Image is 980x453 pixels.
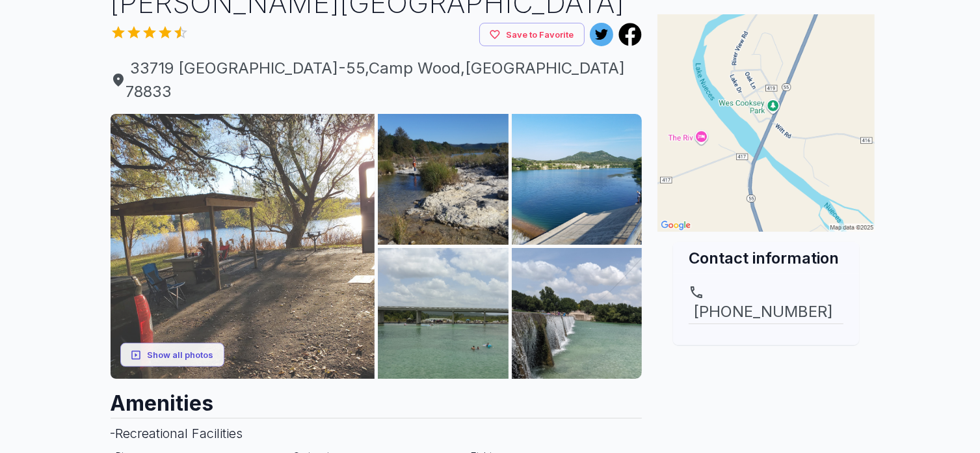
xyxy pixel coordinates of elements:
[111,379,642,418] h2: Amenities
[378,114,509,245] img: AAcXr8os-U9_Dbz1fAcmaYQhOX7FB6VAppFN-JT55idHdker9ueBWVQNhdKedQwFTQ4U4qTWn9Y3e8XCJuOeEC3Fs3BRY51jx...
[512,248,642,379] img: AAcXr8rcWXwqCsEgcu9spHtVUz9paX4kLadc-bGUpMoDQY-iWTyYH-i2oeu__-CoSHyJCkFcLEbzCajGaaXC85-LSQhEGT_V7...
[120,343,224,367] button: Show all photos
[111,114,375,379] img: AAcXr8rTMWPYjQCJ-DHMFst1LMi6YMlHlN3j5Hmq986tcQw55p_U8KaFtGi76cyMrO87ij3Shg33Y42XjihGi0a_tGK_AzZKM...
[512,114,642,245] img: AAcXr8pq_mFSqEPNjo6U6TmICMijFWEqmnU8WrSNLobdv1wn96hdaP-ONAlb9hpd0NSdVXwLz0VSoAeaiketzL5e1y58M2aDS...
[657,14,875,232] img: Map for Wes Cooksey Park
[479,23,585,47] button: Save to Favorite
[689,284,843,323] a: [PHONE_NUMBER]
[378,248,509,379] img: AAcXr8rjvMAbeITbMHH3pSNCw8Uygx6hK858unSehen_hlgNkX7kPApk38xUyeopBPipWcMzv_JJ8uMSm5lTJw04pIFhJrIKM...
[689,247,843,269] h2: Contact information
[111,418,642,448] h3: - Recreational Facilities
[111,57,642,103] a: 33719 [GEOGRAPHIC_DATA]-55,Camp Wood,[GEOGRAPHIC_DATA] 78833
[111,57,642,103] span: 33719 [GEOGRAPHIC_DATA]-55 , Camp Wood , [GEOGRAPHIC_DATA] 78833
